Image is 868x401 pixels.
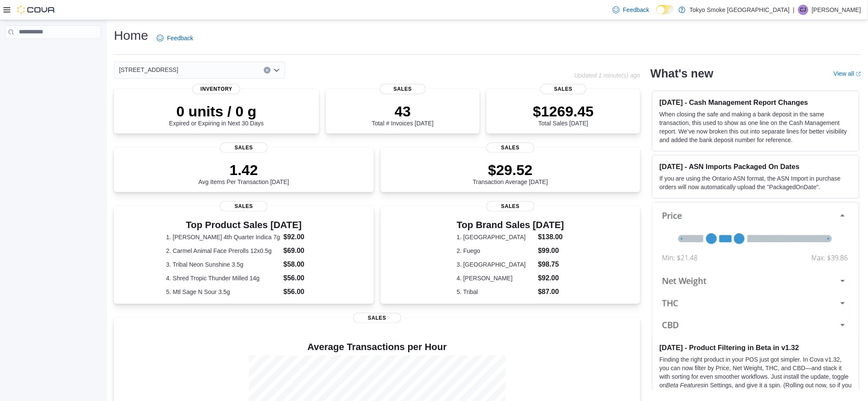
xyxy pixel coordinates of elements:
[666,382,704,389] em: Beta Features
[659,98,852,107] h3: [DATE] - Cash Management Report Changes
[264,67,271,74] button: Clear input
[220,201,268,211] span: Sales
[650,67,713,80] h2: What's new
[798,5,808,15] div: Cassidy Jones
[457,233,535,241] dt: 1. [GEOGRAPHIC_DATA]
[153,30,197,47] a: Feedback
[659,343,852,352] h3: [DATE] - Product Filtering in Beta in v1.32
[533,103,594,127] div: Total Sales [DATE]
[220,143,268,153] span: Sales
[372,103,433,120] p: 43
[538,246,564,256] dd: $99.00
[623,6,649,14] span: Feedback
[283,246,322,256] dd: $69.00
[166,220,322,230] h3: Top Product Sales [DATE]
[119,65,178,75] span: [STREET_ADDRESS]
[198,161,289,178] p: 1.42
[659,110,852,144] p: When closing the safe and making a bank deposit in the same transaction, this used to show as one...
[198,161,289,185] div: Avg Items Per Transaction [DATE]
[283,273,322,283] dd: $56.00
[533,103,594,120] p: $1269.45
[690,5,790,15] p: Tokyo Smoke [GEOGRAPHIC_DATA]
[834,70,861,77] a: View allExternal link
[166,247,280,255] dt: 2. Carmel Animal Face Prerolls 12x0.5g
[192,84,240,94] span: Inventory
[372,103,433,127] div: Total # Invoices [DATE]
[800,5,807,15] span: CJ
[538,287,564,297] dd: $87.00
[380,84,426,94] span: Sales
[812,5,861,15] p: [PERSON_NAME]
[169,103,264,120] p: 0 units / 0 g
[169,103,264,127] div: Expired or Expiring in Next 30 Days
[283,259,322,270] dd: $58.00
[457,260,535,269] dt: 3. [GEOGRAPHIC_DATA]
[353,313,401,323] span: Sales
[656,5,674,14] input: Dark Mode
[17,6,56,14] img: Cova
[856,71,861,77] svg: External link
[166,260,280,269] dt: 3. Tribal Neon Sunshine 3.5g
[114,27,148,44] h1: Home
[5,41,101,61] nav: Complex example
[121,342,633,352] h4: Average Transactions per Hour
[283,287,322,297] dd: $56.00
[457,220,564,230] h3: Top Brand Sales [DATE]
[574,72,640,79] p: Updated 1 minute(s) ago
[273,67,280,74] button: Open list of options
[538,273,564,283] dd: $92.00
[166,233,280,241] dt: 1. [PERSON_NAME] 4th Quarter Indica 7g
[793,5,795,15] p: |
[457,274,535,282] dt: 4. [PERSON_NAME]
[538,259,564,270] dd: $98.75
[659,174,852,191] p: If you are using the Ontario ASN format, the ASN Import in purchase orders will now automatically...
[609,1,653,18] a: Feedback
[538,232,564,242] dd: $138.00
[166,274,280,282] dt: 4. Shred Tropic Thunder Milled 14g
[659,162,852,171] h3: [DATE] - ASN Imports Packaged On Dates
[659,355,852,398] p: Finding the right product in your POS just got simpler. In Cova v1.32, you can now filter by Pric...
[473,161,548,185] div: Transaction Average [DATE]
[166,288,280,296] dt: 5. Mtl Sage N Sour 3.5g
[457,247,535,255] dt: 2. Fuego
[283,232,322,242] dd: $92.00
[167,34,193,42] span: Feedback
[457,288,535,296] dt: 5. Tribal
[473,161,548,178] p: $29.52
[486,143,534,153] span: Sales
[486,201,534,211] span: Sales
[540,84,587,94] span: Sales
